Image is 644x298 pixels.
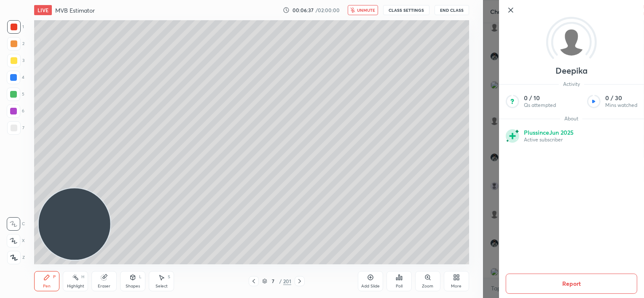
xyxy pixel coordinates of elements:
[7,217,25,231] div: C
[558,29,585,56] img: default.png
[361,284,380,288] div: Add Slide
[560,115,582,122] span: About
[524,136,574,143] p: Active subscriber
[559,81,584,88] span: Activity
[396,284,402,288] div: Poll
[524,129,574,136] p: Plus since Jun 2025
[348,5,378,15] button: unmute
[422,284,433,288] div: Zoom
[524,94,556,102] p: 0 / 10
[34,5,52,15] div: LIVE
[7,37,24,51] div: 2
[156,284,168,288] div: Select
[555,67,588,74] p: Deepika
[269,279,277,284] div: 7
[55,6,95,14] h4: MVB Estimator
[283,277,291,285] div: 201
[43,284,51,288] div: Pen
[7,20,24,34] div: 1
[435,5,469,15] button: End Class
[7,234,25,247] div: X
[7,54,24,67] div: 3
[7,251,25,264] div: Z
[7,71,24,84] div: 4
[7,88,24,101] div: 5
[7,104,24,118] div: 6
[524,102,556,109] p: Qs attempted
[451,284,462,288] div: More
[53,275,56,279] div: P
[279,279,282,284] div: /
[81,275,84,279] div: H
[67,284,84,288] div: Highlight
[139,275,142,279] div: L
[383,5,429,15] button: CLASS SETTINGS
[605,94,637,102] p: 0 / 30
[98,284,110,288] div: Eraser
[7,121,24,135] div: 7
[126,284,140,288] div: Shapes
[605,102,637,109] p: Mins watched
[506,274,637,294] button: Report
[357,7,375,13] span: unmute
[168,275,170,279] div: S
